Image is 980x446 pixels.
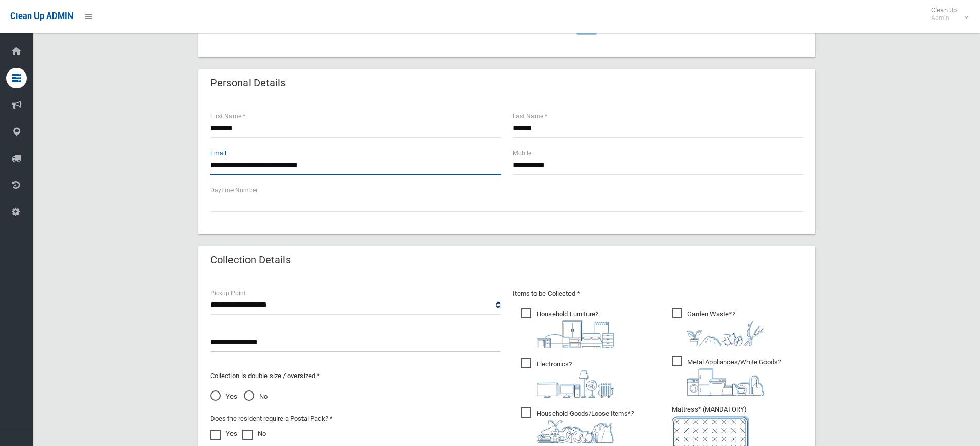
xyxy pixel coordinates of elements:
[687,320,764,346] img: 4fd8a5c772b2c999c83690221e5242e0.png
[521,358,614,398] span: Electronics
[521,407,634,443] span: Household Goods/Loose Items*
[537,409,634,443] i: ?
[242,427,266,440] label: No
[210,390,237,403] span: Yes
[926,6,967,22] span: Clean Up
[521,308,614,348] span: Household Furniture
[537,310,614,348] i: ?
[687,368,764,396] img: 36c1b0289cb1767239cdd3de9e694f19.png
[537,320,614,348] img: aa9efdbe659d29b613fca23ba79d85cb.png
[198,250,303,270] header: Collection Details
[513,288,803,300] p: Items to be Collected *
[672,356,781,396] span: Metal Appliances/White Goods
[687,358,781,396] i: ?
[210,413,333,425] label: Does the resident require a Postal Pack? *
[537,370,614,398] img: 394712a680b73dbc3d2a6a3a7ffe5a07.png
[10,11,73,21] span: Clean Up ADMIN
[537,420,614,443] img: b13cc3517677393f34c0a387616ef184.png
[687,310,764,346] i: ?
[672,308,764,346] span: Garden Waste*
[931,14,957,22] small: Admin
[210,427,237,440] label: Yes
[210,370,501,382] p: Collection is double size / oversized *
[537,360,614,398] i: ?
[244,390,268,403] span: No
[198,73,298,93] header: Personal Details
